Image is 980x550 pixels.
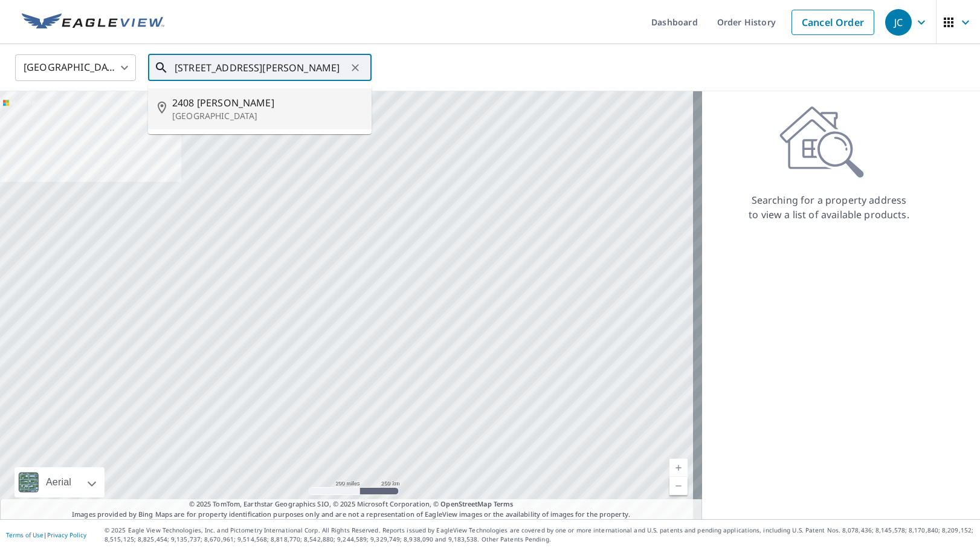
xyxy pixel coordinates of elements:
[172,110,362,122] p: [GEOGRAPHIC_DATA]
[175,51,347,85] input: Search by address or latitude-longitude
[15,467,105,497] div: Aerial
[22,13,164,31] img: EV Logo
[42,467,75,497] div: Aerial
[6,531,44,539] a: Terms of Use
[347,59,364,76] button: Clear
[885,9,912,36] div: JC
[748,193,910,222] p: Searching for a property address to view a list of available products.
[47,531,86,539] a: Privacy Policy
[440,499,491,508] a: OpenStreetMap
[105,526,974,544] p: © 2025 Eagle View Technologies, Inc. and Pictometry International Corp. All Rights Reserved. Repo...
[6,531,86,539] p: |
[669,459,688,477] a: Current Level 5, Zoom In
[791,10,874,35] a: Cancel Order
[172,95,362,110] span: 2408 [PERSON_NAME]
[189,499,514,510] span: © 2025 TomTom, Earthstar Geographics SIO, © 2025 Microsoft Corporation, ©
[15,51,136,85] div: [GEOGRAPHIC_DATA]
[494,499,514,508] a: Terms
[669,477,688,495] a: Current Level 5, Zoom Out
